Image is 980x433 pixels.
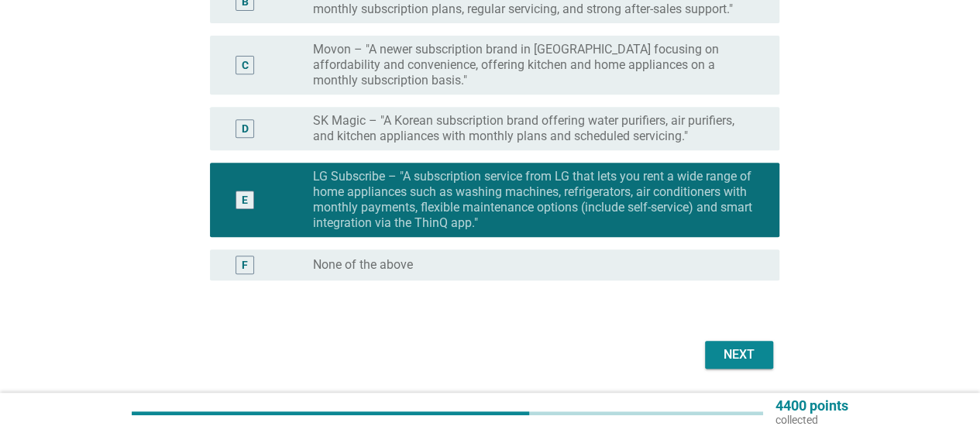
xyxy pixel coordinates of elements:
p: collected [775,413,848,427]
div: Next [717,345,761,364]
div: C [242,57,249,74]
button: Next [705,341,773,369]
label: Movon – "A newer subscription brand in [GEOGRAPHIC_DATA] focusing on affordability and convenienc... [313,42,755,88]
label: None of the above [313,257,413,273]
label: SK Magic – "A Korean subscription brand offering water purifiers, air purifiers, and kitchen appl... [313,113,755,144]
p: 4400 points [775,399,848,413]
div: E [242,192,248,208]
div: D [242,121,249,137]
label: LG Subscribe – "A subscription service from LG that lets you rent a wide range of home appliances... [313,169,755,231]
div: F [242,257,248,273]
